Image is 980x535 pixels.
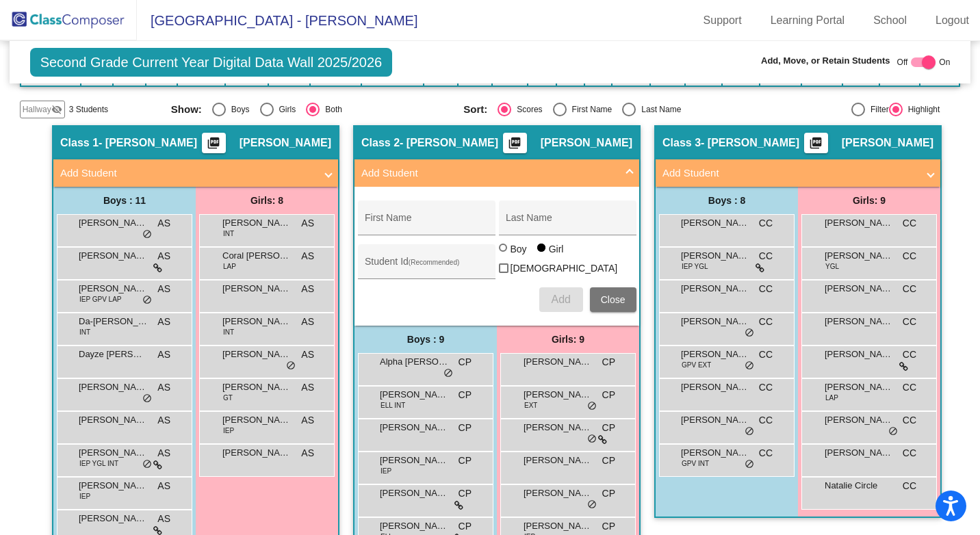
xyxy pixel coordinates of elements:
span: do_not_disturb_alt [587,401,597,412]
mat-expansion-panel-header: Add Student [53,159,338,187]
span: do_not_disturb_alt [142,459,152,470]
span: [PERSON_NAME] [524,355,592,369]
span: Natalie Circle [825,479,893,493]
mat-panel-title: Add Student [662,166,917,181]
span: [PERSON_NAME] [380,454,448,467]
span: AS [301,413,314,428]
span: CP [459,388,472,402]
span: CC [903,216,916,231]
span: [PERSON_NAME] [222,216,291,230]
span: CC [903,479,916,493]
span: CC [903,380,916,395]
span: CC [903,348,916,362]
span: GPV INT [682,458,709,469]
span: do_not_disturb_alt [745,361,754,371]
span: CC [903,413,916,428]
span: CP [602,519,615,534]
span: Off [897,56,908,68]
span: [PERSON_NAME] [PERSON_NAME] [681,249,749,263]
button: Add [539,287,583,312]
div: Girls [274,103,296,116]
span: Show: [171,103,202,116]
span: do_not_disturb_alt [286,361,296,371]
div: Add Student [354,187,639,326]
span: [PERSON_NAME] [681,282,749,296]
span: [PERSON_NAME] [825,413,893,427]
span: GT [223,393,233,403]
span: AS [157,479,170,493]
mat-icon: picture_as_pdf [205,136,222,155]
span: AS [301,216,314,231]
span: CP [459,355,472,369]
input: Student Id [365,261,488,272]
span: EXT [524,400,537,410]
span: [PERSON_NAME] [825,380,893,394]
span: INT [79,327,90,337]
div: Boys [226,103,250,116]
span: INT [223,327,234,337]
span: CP [459,421,472,435]
span: [PERSON_NAME] [79,413,147,427]
span: do_not_disturb_alt [587,434,597,445]
span: [PERSON_NAME] [222,413,291,427]
div: Both [320,103,342,116]
span: [PERSON_NAME] [380,421,448,434]
span: IEP [223,426,234,436]
span: CC [759,216,773,231]
span: YGL [825,261,839,272]
span: IEP GPV LAP [79,294,122,304]
span: [PERSON_NAME] [PERSON_NAME] [524,519,592,533]
div: Scores [511,103,542,116]
mat-icon: picture_as_pdf [808,136,824,155]
span: AS [301,380,314,395]
span: CC [903,282,916,296]
span: [PERSON_NAME] [380,388,448,402]
span: [PERSON_NAME] [524,454,592,467]
div: Highlight [903,103,940,116]
span: CC [759,282,773,296]
span: CP [459,486,472,501]
span: do_not_disturb_alt [745,459,754,470]
span: [PERSON_NAME] [79,479,147,493]
span: CC [903,249,916,263]
span: 3 Students [69,103,108,116]
span: IEP [79,491,90,501]
span: [PERSON_NAME] [240,136,331,150]
span: AS [157,348,170,362]
input: Last Name [506,218,629,229]
span: [PERSON_NAME] [825,315,893,328]
span: INT [223,229,234,239]
span: CC [903,315,916,329]
span: IEP YGL INT [79,458,118,469]
span: [PERSON_NAME] [825,216,893,230]
div: Girl [548,242,564,256]
span: AS [301,249,314,263]
span: CC [759,348,773,362]
span: [PERSON_NAME] [524,388,592,402]
span: AS [157,315,170,329]
span: - [PERSON_NAME] [99,136,197,150]
mat-panel-title: Add Student [361,166,616,181]
span: Hallway [23,103,51,116]
span: [PERSON_NAME] [222,348,291,361]
span: [GEOGRAPHIC_DATA] - [PERSON_NAME] [137,10,417,31]
a: Support [693,10,753,31]
span: CP [459,519,472,534]
div: Girls: 8 [196,187,338,214]
span: [PERSON_NAME] [380,486,448,500]
span: [PERSON_NAME] [524,421,592,434]
span: [PERSON_NAME] [541,136,632,150]
span: AS [301,446,314,460]
span: Add, Move, or Retain Students [761,54,890,68]
a: School [862,10,918,31]
button: Print Students Details [202,133,226,153]
span: AS [157,413,170,428]
span: Da-[PERSON_NAME] [79,315,147,328]
span: Sort: [463,103,487,116]
span: CP [602,486,615,501]
span: [PERSON_NAME] [79,446,147,460]
span: [PERSON_NAME] [825,282,893,296]
mat-panel-title: Add Student [60,166,315,181]
span: AS [157,282,170,296]
mat-radio-group: Select an option [171,103,453,116]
